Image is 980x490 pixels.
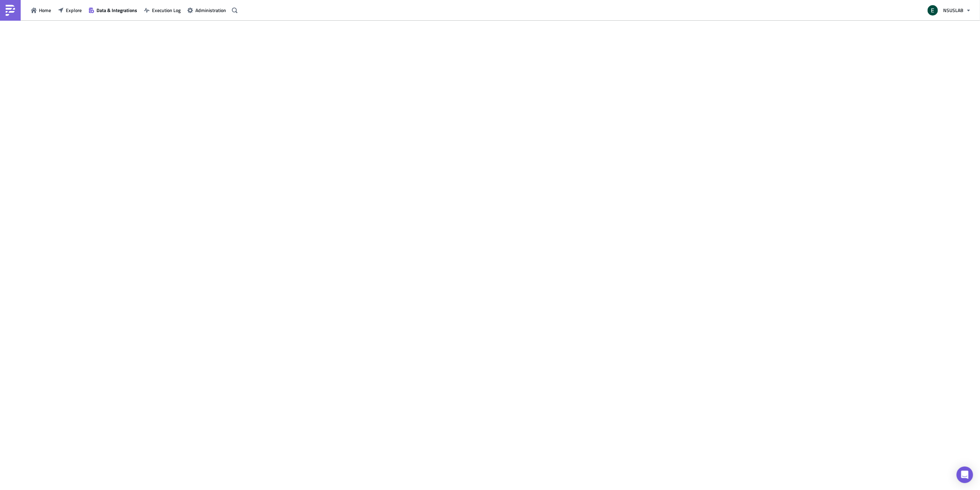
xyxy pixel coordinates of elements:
[923,3,975,18] button: NSUSLAB
[957,467,973,483] div: Open Intercom Messenger
[66,7,82,14] span: Explore
[943,7,963,14] span: NSUSLAB
[195,7,226,14] span: Administration
[54,5,85,16] button: Explore
[28,5,54,16] button: Home
[927,4,939,16] img: Avatar
[39,7,51,14] span: Home
[184,5,229,16] button: Administration
[96,7,137,14] span: Data & Integrations
[5,5,16,16] img: PushMetrics
[152,7,181,14] span: Execution Log
[141,5,184,16] button: Execution Log
[85,5,141,16] button: Data & Integrations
